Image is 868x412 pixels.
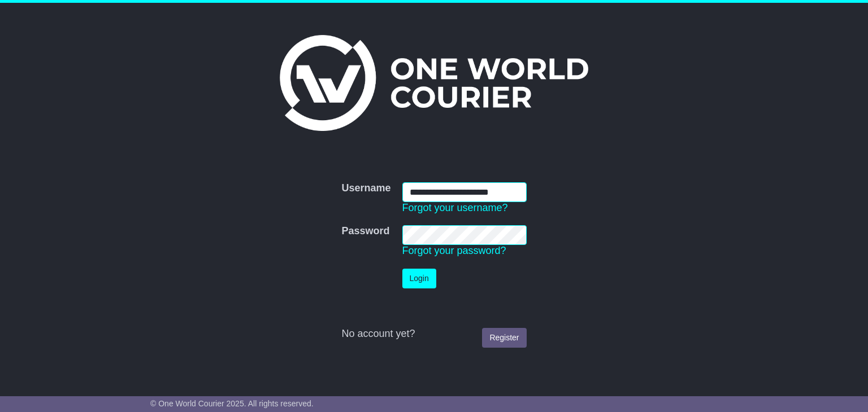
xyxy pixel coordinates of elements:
[402,269,436,288] button: Login
[402,245,506,256] a: Forgot your password?
[341,182,390,195] label: Username
[402,202,508,213] a: Forgot your username?
[341,328,526,340] div: No account yet?
[280,35,588,131] img: One World
[341,225,389,238] label: Password
[482,328,526,348] a: Register
[150,399,314,408] span: © One World Courier 2025. All rights reserved.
